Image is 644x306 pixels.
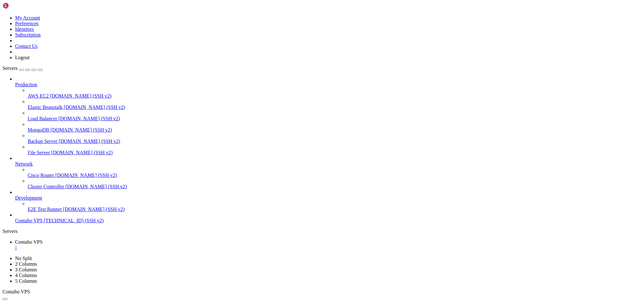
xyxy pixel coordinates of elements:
[28,93,641,99] a: AWS EC2 [DOMAIN_NAME] (SSH v2)
[28,201,641,212] li: E2E Test Runner [DOMAIN_NAME] (SSH v2)
[28,93,49,99] span: AWS EC2
[28,184,64,189] span: Cluster Controller
[15,278,37,284] a: 5 Columns
[15,15,40,20] a: My Account
[3,65,43,71] a: Servers
[15,245,641,251] a: 
[15,156,641,190] li: Network
[28,127,49,133] span: MongoDB
[15,218,641,224] a: Contabo VPS [TECHNICAL_ID] (SSH v2)
[28,116,641,122] a: Load Balancer [DOMAIN_NAME] (SSH v2)
[28,178,641,190] li: Cluster Controller [DOMAIN_NAME] (SSH v2)
[15,195,641,201] a: Development
[44,218,103,223] span: [TECHNICAL_ID] (SSH v2)
[28,207,62,212] span: E2E Test Runner
[3,3,39,9] img: Shellngn
[55,173,117,178] span: [DOMAIN_NAME] (SSH v2)
[28,88,641,99] li: AWS EC2 [DOMAIN_NAME] (SSH v2)
[28,173,54,178] span: Cisco Router
[15,76,641,156] li: Production
[28,105,641,110] a: Elastic Beanstalk [DOMAIN_NAME] (SSH v2)
[58,116,120,121] span: [DOMAIN_NAME] (SSH v2)
[50,127,112,133] span: [DOMAIN_NAME] (SSH v2)
[15,256,32,261] a: No Split
[15,82,641,88] a: Production
[28,105,63,110] span: Elastic Beanstalk
[15,218,42,223] span: Contabo VPS
[15,239,42,245] span: Contabo VPS
[28,150,50,155] span: File Server
[15,26,34,32] a: Identities
[15,55,30,60] a: Logout
[15,261,37,267] a: 2 Columns
[15,43,38,49] a: Contact Us
[15,21,39,26] a: Preferences
[59,139,120,144] span: [DOMAIN_NAME] (SSH v2)
[15,161,33,167] span: Network
[28,99,641,110] li: Elastic Beanstalk [DOMAIN_NAME] (SSH v2)
[15,212,641,224] li: Contabo VPS [TECHNICAL_ID] (SSH v2)
[28,110,641,122] li: Load Balancer [DOMAIN_NAME] (SSH v2)
[64,105,125,110] span: [DOMAIN_NAME] (SSH v2)
[28,207,641,212] a: E2E Test Runner [DOMAIN_NAME] (SSH v2)
[28,139,58,144] span: Backup Server
[28,144,641,156] li: File Server [DOMAIN_NAME] (SSH v2)
[28,116,57,121] span: Load Balancer
[3,65,18,71] span: Servers
[28,184,641,190] a: Cluster Controller [DOMAIN_NAME] (SSH v2)
[28,127,641,133] a: MongoDB [DOMAIN_NAME] (SSH v2)
[63,207,125,212] span: [DOMAIN_NAME] (SSH v2)
[3,289,30,294] span: Contabo VPS
[28,133,641,144] li: Backup Server [DOMAIN_NAME] (SSH v2)
[28,173,641,178] a: Cisco Router [DOMAIN_NAME] (SSH v2)
[28,139,641,144] a: Backup Server [DOMAIN_NAME] (SSH v2)
[15,239,641,251] a: Contabo VPS
[51,150,113,155] span: [DOMAIN_NAME] (SSH v2)
[3,229,641,234] div: Servers
[15,267,37,272] a: 3 Columns
[65,184,127,189] span: [DOMAIN_NAME] (SSH v2)
[28,122,641,133] li: MongoDB [DOMAIN_NAME] (SSH v2)
[28,150,641,156] a: File Server [DOMAIN_NAME] (SSH v2)
[15,273,37,278] a: 4 Columns
[15,32,41,37] a: Subscription
[50,93,112,99] span: [DOMAIN_NAME] (SSH v2)
[15,195,42,201] span: Development
[28,167,641,178] li: Cisco Router [DOMAIN_NAME] (SSH v2)
[15,161,641,167] a: Network
[15,190,641,212] li: Development
[15,82,37,87] span: Production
